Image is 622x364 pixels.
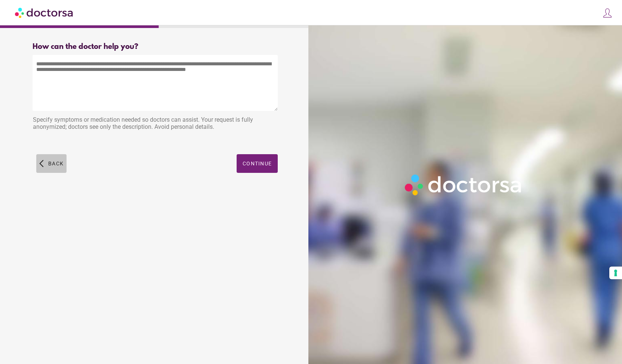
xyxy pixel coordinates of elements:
span: Back [48,161,64,167]
img: Doctorsa.com [15,4,74,21]
span: Continue [243,161,272,167]
img: icons8-customer-100.png [602,8,613,18]
div: How can the doctor help you? [33,43,278,51]
button: Your consent preferences for tracking technologies [609,267,622,279]
img: Logo-Doctorsa-trans-White-partial-flat.png [401,171,526,199]
button: arrow_back_ios Back [36,154,67,173]
button: Continue [237,154,278,173]
div: Specify symptoms or medication needed so doctors can assist. Your request is fully anonymized; do... [33,112,278,136]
